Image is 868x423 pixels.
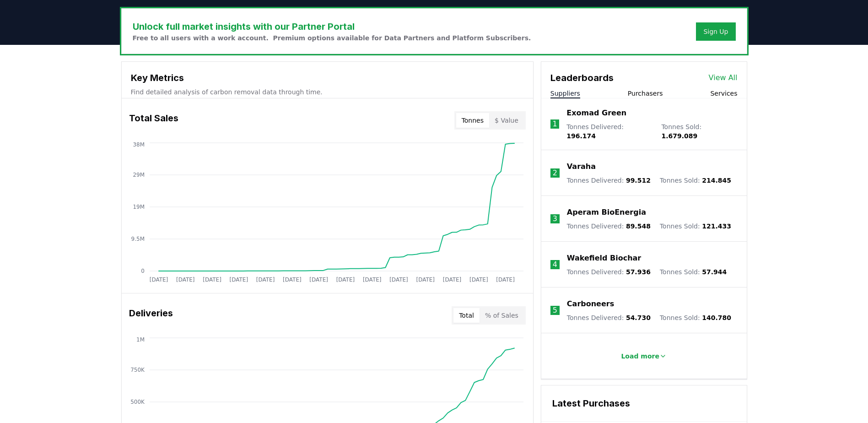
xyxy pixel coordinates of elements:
[626,177,651,184] span: 99.512
[567,207,646,218] a: Aperam BioEnergia
[660,176,731,185] p: Tonnes Sold :
[567,176,651,185] p: Tonnes Delivered :
[710,89,737,98] button: Services
[133,33,531,43] p: Free to all users with a work account. Premium options available for Data Partners and Platform S...
[389,277,408,283] tspan: [DATE]
[550,89,580,98] button: Suppliers
[614,347,674,365] button: Load more
[129,306,173,325] h3: Deliveries
[661,132,697,140] span: 1.679.089
[456,113,489,128] button: Tonnes
[336,277,355,283] tspan: [DATE]
[661,122,737,141] p: Tonnes Sold :
[469,277,488,283] tspan: [DATE]
[442,277,461,283] tspan: [DATE]
[567,161,596,172] a: Varaha
[136,336,145,343] tspan: 1M
[176,277,194,283] tspan: [DATE]
[416,277,435,283] tspan: [DATE]
[309,277,328,283] tspan: [DATE]
[131,236,144,242] tspan: 9.5M
[552,119,557,130] p: 1
[133,141,145,148] tspan: 38M
[660,222,731,231] p: Tonnes Sold :
[480,308,524,323] button: % of Sales
[133,20,531,33] h3: Unlock full market insights with our Partner Portal
[567,267,651,277] p: Tonnes Delivered :
[660,267,727,277] p: Tonnes Sold :
[229,277,248,283] tspan: [DATE]
[133,172,145,178] tspan: 29M
[283,277,302,283] tspan: [DATE]
[566,108,626,119] a: Exomad Green
[130,399,145,405] tspan: 500K
[550,71,614,85] h3: Leaderboards
[621,352,659,361] p: Load more
[703,27,728,36] a: Sign Up
[702,314,731,321] span: 140.780
[660,313,731,322] p: Tonnes Sold :
[203,277,221,283] tspan: [DATE]
[567,253,641,264] a: Wakefield Biochar
[362,277,381,283] tspan: [DATE]
[696,22,735,41] button: Sign Up
[566,132,596,140] span: 196.174
[131,71,524,85] h3: Key Metrics
[496,277,515,283] tspan: [DATE]
[567,313,651,322] p: Tonnes Delivered :
[256,277,275,283] tspan: [DATE]
[489,113,524,128] button: $ Value
[130,367,145,373] tspan: 750K
[702,177,731,184] span: 214.845
[566,122,652,141] p: Tonnes Delivered :
[567,298,614,309] a: Carboneers
[626,268,651,276] span: 57.936
[552,396,736,410] h3: Latest Purchases
[149,277,168,283] tspan: [DATE]
[702,268,727,276] span: 57.944
[553,305,557,316] p: 5
[709,72,738,83] a: View All
[626,314,651,321] span: 54.730
[141,268,145,274] tspan: 0
[626,222,651,230] span: 89.548
[553,259,557,270] p: 4
[453,308,480,323] button: Total
[553,168,557,179] p: 2
[553,213,557,224] p: 3
[702,222,731,230] span: 121.433
[129,111,178,130] h3: Total Sales
[628,89,663,98] button: Purchasers
[131,87,524,97] p: Find detailed analysis of carbon removal data through time.
[567,222,651,231] p: Tonnes Delivered :
[133,204,145,210] tspan: 19M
